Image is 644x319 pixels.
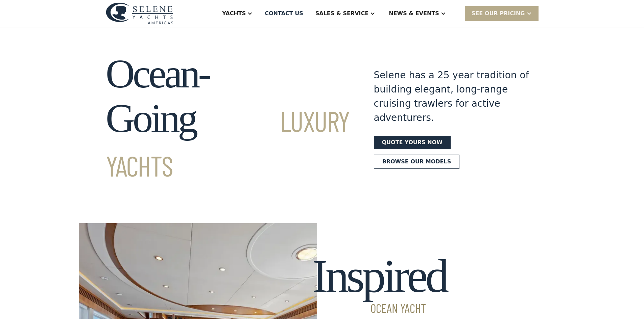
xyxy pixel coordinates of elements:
div: SEE Our Pricing [472,9,525,18]
div: Selene has a 25 year tradition of building elegant, long-range cruising trawlers for active adven... [374,68,529,125]
a: Quote yours now [374,136,451,149]
div: Yachts [222,9,246,18]
a: Browse our models [374,155,460,169]
img: logo [106,2,173,24]
div: News & EVENTS [389,9,439,18]
h1: Ocean-Going [106,52,350,185]
span: Luxury Yachts [106,104,350,182]
div: Sales & Service [315,9,368,18]
span: Ocean Yacht [312,302,446,314]
div: Contact US [265,9,303,18]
